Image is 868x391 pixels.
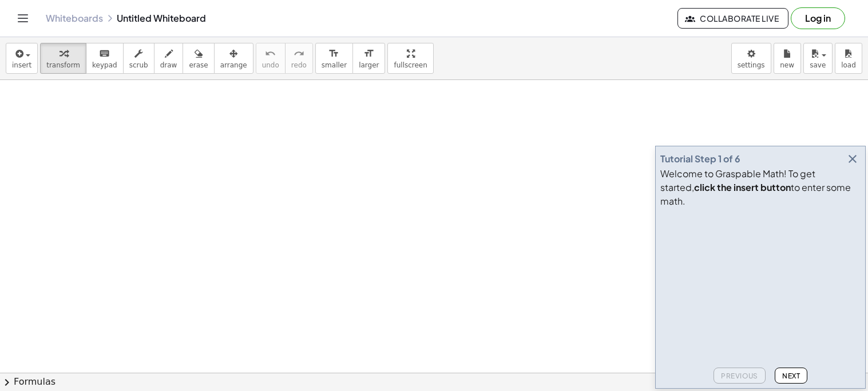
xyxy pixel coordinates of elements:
button: scrub [123,43,154,74]
span: settings [738,61,765,69]
span: smaller [322,61,347,69]
button: new [774,43,801,74]
i: undo [265,47,276,61]
button: redoredo [285,43,313,74]
button: transform [40,43,86,74]
button: insert [6,43,38,74]
button: erase [183,43,214,74]
button: settings [731,43,771,74]
button: draw [154,43,184,74]
span: Next [782,372,800,380]
span: larger [359,61,379,69]
span: arrange [220,61,247,69]
button: format_sizelarger [352,43,385,74]
button: load [835,43,862,74]
span: fullscreen [394,61,427,69]
i: format_size [328,47,339,61]
span: new [780,61,794,69]
span: save [810,61,826,69]
button: Toggle navigation [14,9,32,27]
span: undo [262,61,279,69]
button: arrange [214,43,253,74]
a: Whiteboards [46,13,103,24]
button: Collaborate Live [677,8,788,29]
button: save [803,43,833,74]
button: undoundo [256,43,286,74]
i: keyboard [99,47,110,61]
span: erase [189,61,208,69]
div: Welcome to Graspable Math! To get started, to enter some math. [660,167,861,208]
span: scrub [129,61,148,69]
button: format_sizesmaller [315,43,353,74]
span: redo [291,61,307,69]
b: click the insert button [694,181,791,193]
span: keypad [92,61,117,69]
div: Tutorial Step 1 of 6 [660,152,740,166]
span: load [841,61,856,69]
span: Collaborate Live [687,13,779,23]
i: redo [294,47,304,61]
i: format_size [363,47,374,61]
button: Next [775,368,807,384]
span: insert [12,61,31,69]
span: draw [160,61,177,69]
span: transform [46,61,80,69]
button: fullscreen [387,43,433,74]
button: keyboardkeypad [86,43,124,74]
button: Log in [791,7,845,29]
